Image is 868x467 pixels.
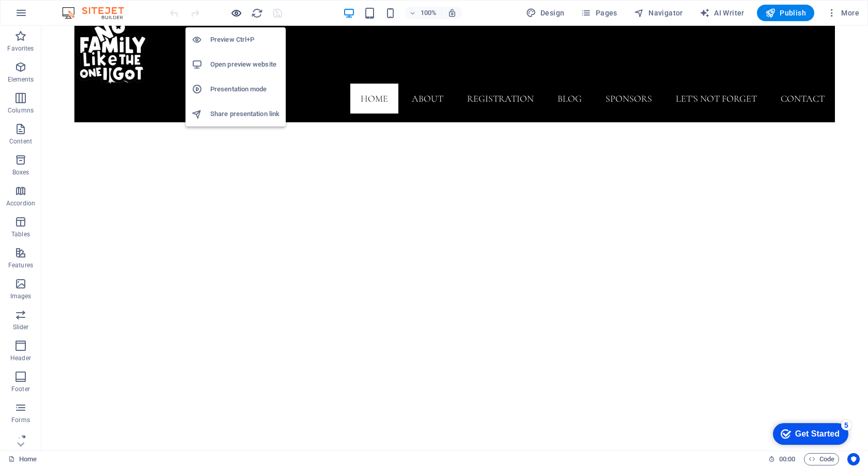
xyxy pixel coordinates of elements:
button: Design [522,5,569,21]
h6: Session time [768,453,796,465]
p: Slider [13,323,29,331]
button: Code [804,453,839,465]
p: Forms [11,416,30,424]
div: Design (Ctrl+Alt+Y) [522,5,569,21]
button: Pages [577,5,621,21]
i: Reload page [251,7,263,19]
span: Code [809,453,834,465]
p: Favorites [7,44,34,53]
span: Publish [765,8,806,18]
img: Editor Logo [59,7,137,19]
button: More [823,5,863,21]
h6: 100% [421,7,437,19]
button: Navigator [630,5,687,21]
p: Images [10,292,32,300]
span: Design [526,8,565,18]
span: : [786,455,788,463]
button: reload [251,7,263,19]
p: Tables [11,230,30,238]
div: Get Started 5 items remaining, 0% complete [8,5,84,27]
button: AI Writer [695,5,749,21]
p: Footer [11,385,30,393]
p: Elements [8,75,34,84]
span: More [827,8,859,18]
p: Content [9,137,32,146]
p: Features [8,261,33,269]
h6: Presentation mode [210,83,280,95]
div: 5 [76,2,87,12]
p: Boxes [12,168,29,176]
span: AI Writer [700,8,745,18]
a: Click to cancel selection. Double-click to open Pages [8,453,37,465]
h6: Preview Ctrl+P [210,34,280,46]
h6: Open preview website [210,58,280,71]
button: Usercentrics [847,453,860,465]
i: On resize automatically adjust zoom level to fit chosen device. [447,8,457,18]
p: Columns [8,106,34,115]
button: 100% [405,7,442,19]
button: Publish [757,5,814,21]
span: Navigator [634,8,683,18]
span: 00 00 [779,453,795,465]
span: Pages [581,8,617,18]
div: Get Started [30,11,75,21]
h6: Share presentation link [210,108,280,120]
p: Accordion [6,199,35,207]
p: Header [10,354,31,362]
